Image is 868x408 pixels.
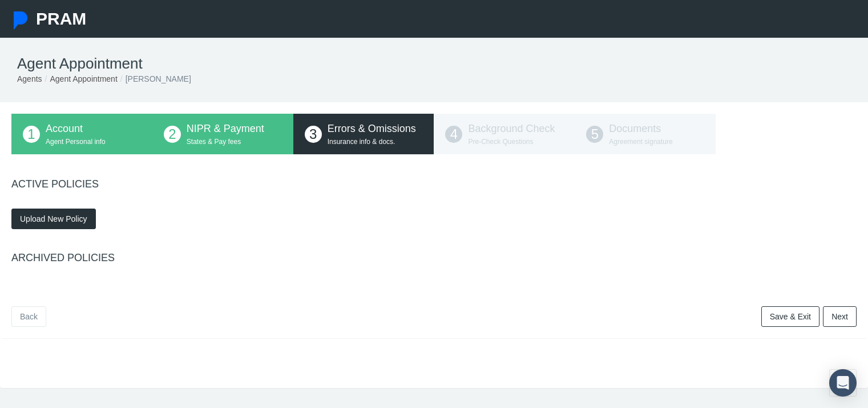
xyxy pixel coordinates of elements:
[11,11,30,30] img: Pram Partner
[761,306,819,327] a: Save & Exit
[11,252,857,265] h4: ARCHIVED POLICIES
[305,126,322,143] span: 3
[17,55,851,73] h1: Agent Appointment
[42,73,118,85] li: Agent Appointment
[46,123,83,134] span: Account
[23,126,40,143] span: 1
[11,209,96,229] button: Upload New Policy
[328,123,416,134] span: Errors & Omissions
[36,9,86,28] span: PRAM
[46,137,141,147] p: Agent Personal info
[11,306,46,327] a: Back
[20,214,87,223] span: Upload New Policy
[823,306,857,327] a: Next
[11,178,857,191] h4: ACTIVE POLICIES
[328,137,423,147] p: Insurance info & docs.
[829,369,857,397] div: Open Intercom Messenger
[187,123,264,134] span: NIPR & Payment
[164,126,181,143] span: 2
[17,73,42,85] li: Agents
[118,73,191,85] li: [PERSON_NAME]
[187,137,282,147] p: States & Pay fees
